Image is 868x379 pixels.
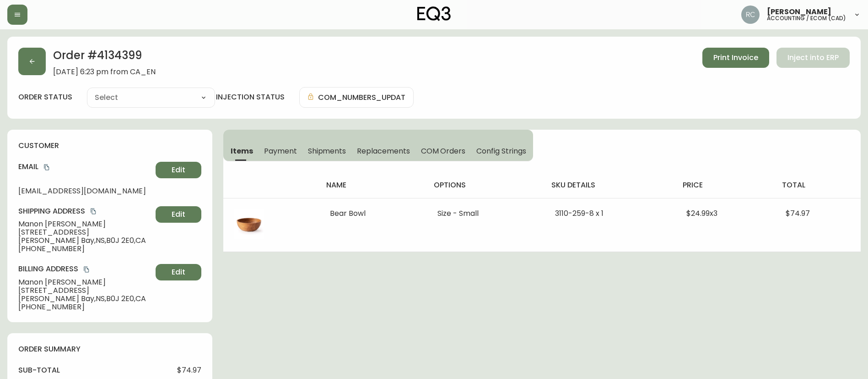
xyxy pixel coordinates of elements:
[18,264,152,274] h4: Billing Address
[172,209,185,220] span: Edit
[89,207,98,216] button: copy
[53,68,156,76] span: [DATE] 6:23 pm from CA_EN
[330,208,366,219] span: Bear Bowl
[18,303,152,311] span: [PHONE_NUMBER]
[18,228,152,236] span: [STREET_ADDRESS]
[18,92,72,102] label: order status
[326,180,419,190] h4: name
[156,264,201,280] button: Edit
[18,187,152,195] span: [EMAIL_ADDRESS][DOMAIN_NAME]
[18,365,60,375] h4: sub-total
[18,278,152,286] span: Manon [PERSON_NAME]
[18,206,152,216] h4: Shipping Address
[82,265,91,274] button: copy
[18,236,152,245] span: [PERSON_NAME] Bay , NS , B0J 2E0 , CA
[18,344,201,354] h4: order summary
[357,146,410,156] span: Replacements
[42,163,51,172] button: copy
[417,6,451,21] img: logo
[786,208,810,219] span: $74.97
[702,48,769,68] button: Print Invoice
[18,162,152,172] h4: Email
[713,53,758,63] span: Print Invoice
[264,146,297,156] span: Payment
[53,48,156,68] h2: Order # 4134399
[156,162,201,178] button: Edit
[172,267,185,277] span: Edit
[177,366,201,374] span: $74.97
[741,5,760,24] img: f4ba4e02bd060be8f1386e3ca455bd0e
[767,16,846,21] h5: accounting / ecom (cad)
[18,245,152,253] span: [PHONE_NUMBER]
[421,146,466,156] span: COM Orders
[231,146,253,156] span: Items
[156,206,201,223] button: Edit
[683,180,767,190] h4: price
[18,141,201,151] h4: customer
[172,165,185,175] span: Edit
[18,295,152,303] span: [PERSON_NAME] Bay , NS , B0J 2E0 , CA
[551,180,668,190] h4: sku details
[437,209,533,218] li: Size - Small
[782,180,853,190] h4: total
[767,8,831,16] span: [PERSON_NAME]
[18,220,152,228] span: Manon [PERSON_NAME]
[308,146,346,156] span: Shipments
[18,286,152,295] span: [STREET_ADDRESS]
[216,92,285,102] h4: injection status
[555,208,604,219] span: 3110-259-8 x 1
[234,209,264,239] img: 43b3efef-7bc0-411b-ab4a-049c7b295acb.jpg
[476,146,526,156] span: Config Strings
[686,208,717,219] span: $24.99 x 3
[434,180,537,190] h4: options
